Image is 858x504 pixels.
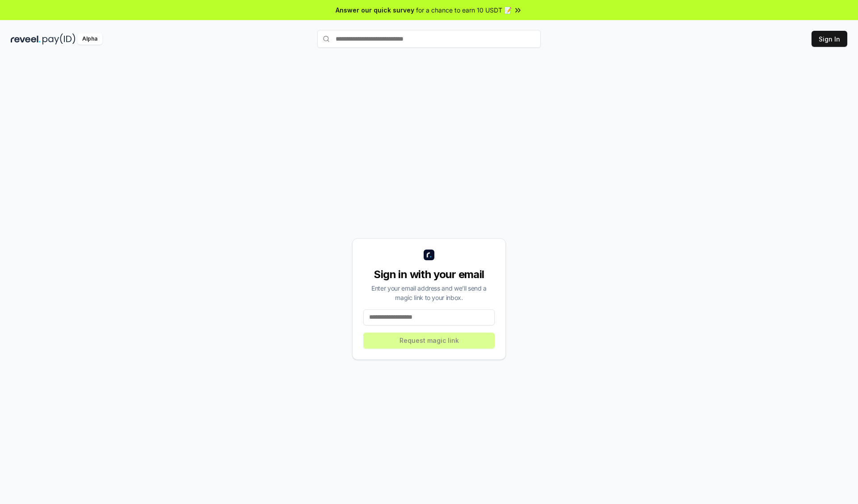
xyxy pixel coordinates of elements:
span: for a chance to earn 10 USDT 📝 [416,5,512,15]
img: pay_id [42,33,76,45]
img: logo_small [424,250,434,260]
div: Sign in with your email [363,267,495,282]
span: Answer our quick survey [336,5,414,15]
div: Enter your email address and we’ll send a magic link to your inbox. [363,283,495,302]
img: reveel_dark [11,33,41,45]
div: Alpha [77,33,102,45]
button: Sign In [812,31,847,47]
